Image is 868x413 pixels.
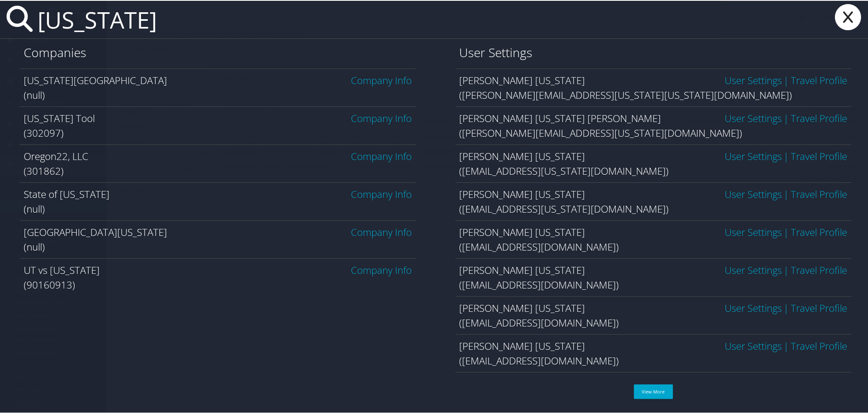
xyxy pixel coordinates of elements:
[782,111,791,124] span: |
[725,224,782,238] a: User Settings
[725,111,782,124] a: User Settings
[782,149,791,162] span: |
[24,201,412,215] div: (null)
[791,149,848,162] a: View OBT Profile
[24,277,412,291] div: (90160913)
[725,338,782,352] a: User Settings
[782,376,791,390] span: |
[460,315,848,329] div: ([EMAIL_ADDRESS][DOMAIN_NAME])
[460,201,848,215] div: ([EMAIL_ADDRESS][US_STATE][DOMAIN_NAME])
[725,73,782,86] a: User Settings
[460,187,585,200] span: [PERSON_NAME] [US_STATE]
[460,149,585,162] span: [PERSON_NAME] [US_STATE]
[24,239,412,253] div: (null)
[24,262,100,276] span: UT vs [US_STATE]
[460,125,848,140] div: ([PERSON_NAME][EMAIL_ADDRESS][US_STATE][DOMAIN_NAME])
[24,72,412,87] div: [US_STATE][GEOGRAPHIC_DATA]
[351,111,412,124] a: Company Info
[351,224,412,238] a: Company Info
[460,277,848,291] div: ([EMAIL_ADDRESS][DOMAIN_NAME])
[791,376,848,390] a: View OBT Profile
[791,111,848,124] a: View OBT Profile
[460,87,848,102] div: ([PERSON_NAME][EMAIL_ADDRESS][US_STATE][US_STATE][DOMAIN_NAME])
[782,73,791,86] span: |
[725,149,782,162] a: User Settings
[460,376,585,390] span: [PERSON_NAME] [US_STATE]
[725,187,782,200] a: User Settings
[24,149,88,162] span: Oregon22, LLC
[460,353,848,367] div: ([EMAIL_ADDRESS][DOMAIN_NAME])
[460,163,848,178] div: ([EMAIL_ADDRESS][US_STATE][DOMAIN_NAME])
[782,224,791,238] span: |
[24,43,412,60] h1: Companies
[24,111,95,124] span: [US_STATE] Tool
[24,125,412,140] div: (302097)
[791,224,848,238] a: View OBT Profile
[791,300,848,314] a: View OBT Profile
[24,87,412,102] div: (null)
[460,224,585,238] span: [PERSON_NAME] [US_STATE]
[791,262,848,276] a: View OBT Profile
[351,187,412,200] a: Company Info
[460,300,585,314] span: [PERSON_NAME] [US_STATE]
[791,73,848,86] a: View OBT Profile
[460,338,585,352] span: [PERSON_NAME] [US_STATE]
[782,338,791,352] span: |
[460,239,848,253] div: ([EMAIL_ADDRESS][DOMAIN_NAME])
[460,73,585,86] span: [PERSON_NAME] [US_STATE]
[725,376,782,390] a: User Settings
[791,338,848,352] a: View OBT Profile
[782,262,791,276] span: |
[460,43,848,60] h1: User Settings
[782,300,791,314] span: |
[782,187,791,200] span: |
[351,262,412,276] a: Company Info
[460,262,585,276] span: [PERSON_NAME] [US_STATE]
[24,224,412,239] div: [GEOGRAPHIC_DATA][US_STATE]
[791,187,848,200] a: View OBT Profile
[634,384,673,398] a: View More
[24,163,412,178] div: (301862)
[460,111,661,124] span: [PERSON_NAME] [US_STATE] [PERSON_NAME]
[24,186,412,201] div: State of [US_STATE]
[725,300,782,314] a: User Settings
[725,262,782,276] a: User Settings
[351,73,412,86] a: Company Info
[351,149,412,162] a: Company Info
